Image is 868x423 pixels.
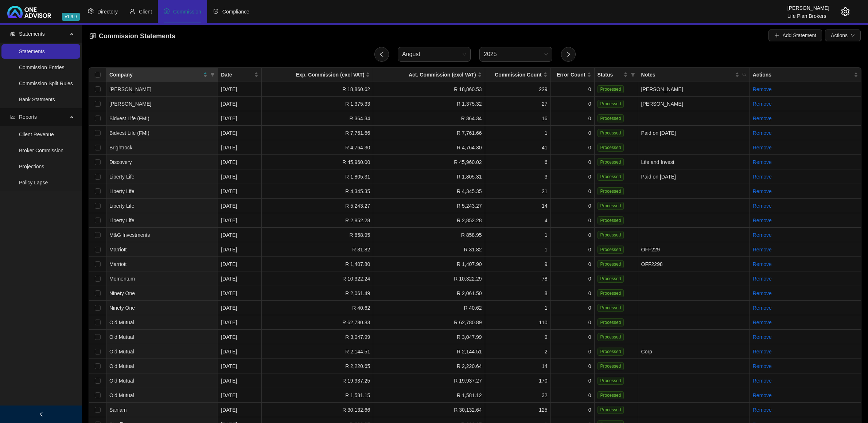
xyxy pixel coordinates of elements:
[598,100,624,108] span: Processed
[109,349,134,355] span: Old Mutual
[262,315,373,330] td: R 62,780.83
[19,148,63,153] a: Broker Commission
[19,180,48,185] a: Policy Lapse
[262,330,373,344] td: R 3,047.99
[218,388,262,403] td: [DATE]
[485,228,551,242] td: 1
[262,68,373,82] th: Exp. Commission (excl VAT)
[742,73,747,77] span: search
[753,276,772,282] a: Remove
[485,126,551,140] td: 1
[109,378,134,384] span: Old Mutual
[218,330,262,344] td: [DATE]
[753,363,772,369] a: Remove
[218,315,262,330] td: [DATE]
[376,71,476,79] span: Act. Commission (excl VAT)
[373,184,485,199] td: R 4,345.35
[485,330,551,344] td: 9
[598,129,624,137] span: Processed
[841,7,850,16] span: setting
[485,242,551,257] td: 1
[598,173,624,181] span: Processed
[753,86,772,92] a: Remove
[753,261,772,267] a: Remove
[598,318,624,326] span: Processed
[551,403,595,417] td: 0
[19,164,44,169] a: Projections
[598,231,624,239] span: Processed
[262,344,373,359] td: R 2,144.51
[787,2,829,10] div: [PERSON_NAME]
[551,140,595,155] td: 0
[551,286,595,301] td: 0
[218,155,262,169] td: [DATE]
[485,140,551,155] td: 41
[753,247,772,252] a: Remove
[373,111,485,126] td: R 364.34
[378,51,385,58] span: left
[551,359,595,373] td: 0
[109,247,126,252] span: Marriott
[598,275,624,283] span: Processed
[753,188,772,194] a: Remove
[485,184,551,199] td: 21
[753,115,772,121] a: Remove
[595,68,638,82] th: Status
[741,69,748,80] span: search
[19,132,54,137] a: Client Revenue
[218,271,262,286] td: [DATE]
[598,377,624,385] span: Processed
[638,126,750,140] td: Paid on 31/07/2025
[373,213,485,228] td: R 2,852.28
[551,155,595,169] td: 0
[551,257,595,271] td: 0
[373,388,485,403] td: R 1,581.12
[262,228,373,242] td: R 858.95
[19,31,45,37] span: Statements
[218,82,262,97] td: [DATE]
[774,33,779,38] span: plus
[551,68,595,82] th: Error Count
[109,203,134,209] span: Liberty Life
[638,97,750,111] td: Gavin
[485,315,551,330] td: 110
[629,69,637,80] span: filter
[210,73,215,77] span: filter
[551,242,595,257] td: 0
[485,344,551,359] td: 2
[598,202,624,210] span: Processed
[218,242,262,257] td: [DATE]
[768,30,822,41] button: Add Statement
[262,169,373,184] td: R 1,805.31
[598,304,624,312] span: Processed
[638,82,750,97] td: Jonathan
[598,158,624,166] span: Processed
[173,9,201,15] span: Commission
[262,403,373,417] td: R 30,132.66
[753,290,772,296] a: Remove
[109,334,134,340] span: Old Mutual
[218,140,262,155] td: [DATE]
[222,9,249,15] span: Compliance
[753,320,772,325] a: Remove
[109,174,134,180] span: Liberty Life
[485,68,551,82] th: Commission Count
[262,140,373,155] td: R 4,764.30
[402,47,466,61] span: August
[831,31,848,39] span: Actions
[262,257,373,271] td: R 1,407.80
[218,169,262,184] td: [DATE]
[551,301,595,315] td: 0
[750,68,861,82] th: Actions
[551,344,595,359] td: 0
[109,86,151,92] span: [PERSON_NAME]
[218,199,262,213] td: [DATE]
[218,184,262,199] td: [DATE]
[753,392,772,398] a: Remove
[373,199,485,213] td: R 5,243.27
[485,199,551,213] td: 14
[753,203,772,209] a: Remove
[109,276,135,282] span: Momentum
[551,169,595,184] td: 0
[551,330,595,344] td: 0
